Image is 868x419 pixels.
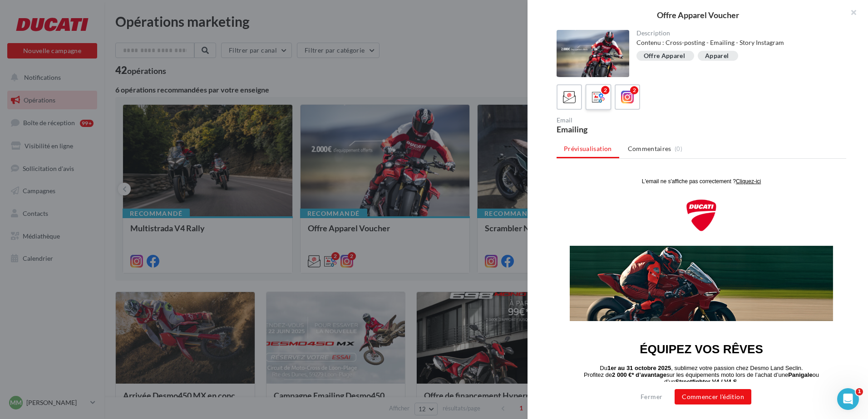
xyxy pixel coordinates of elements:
span: (0) [675,145,682,152]
strong: Streetfighter V4 / V4 S. [119,205,182,212]
strong: Panigale [232,198,256,205]
p: Profitez de sur les équipements moto lors de l’achat d’une ou d’un [15,198,274,212]
span: 1 [856,388,863,395]
div: Email [557,117,698,123]
u: Cliquez-ici [179,5,204,11]
iframe: Intercom live chat [837,388,859,410]
button: Fermer [637,391,666,402]
img: Ducati_Shield_2D_W.png [129,25,161,59]
div: Offre Apparel [644,53,686,59]
strong: 1er au 31 octobre 2025 [51,191,114,198]
div: Offre Apparel Voucher [542,11,853,19]
span: Commentaires [628,144,671,153]
div: 2 [601,86,609,94]
div: Description [636,30,839,36]
span: L'email ne s'affiche pas correctement ? [85,5,179,11]
div: Apparel [705,53,729,59]
h1: ÉQUIPEZ VOS RÊVES [15,169,274,183]
strong: 2 000 €* d’avantage [55,198,110,205]
div: 2 [630,86,638,94]
img: APPARELS_700x200_DEM_v2.png [13,73,276,148]
p: Du , sublimez votre passion chez Desmo Land Seclin. [15,191,274,198]
div: Emailing [557,125,698,133]
div: Contenu : Cross-posting - Emailing - Story Instagram [636,38,839,47]
a: Cliquez-ici [179,5,204,11]
button: Commencer l'édition [675,389,751,404]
